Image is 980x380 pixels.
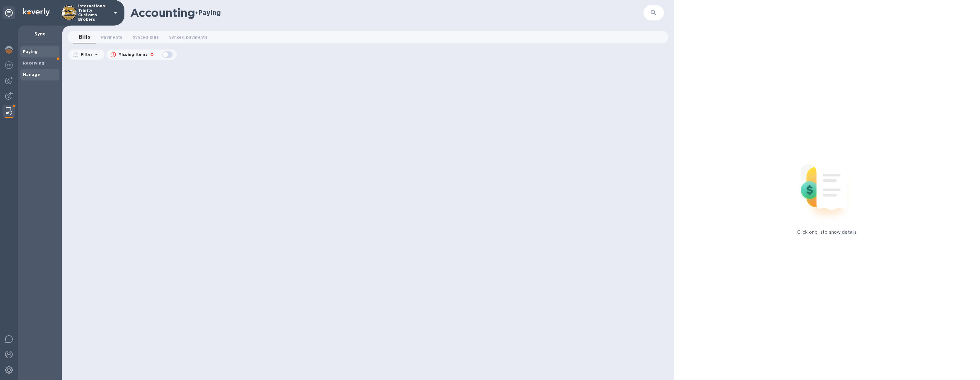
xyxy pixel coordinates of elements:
[5,61,13,69] img: Foreign exchange
[23,72,40,77] b: Manage
[169,34,207,41] span: Synced payments
[78,52,93,57] p: Filter
[23,61,45,65] b: Receiving
[23,8,50,16] img: Logo
[150,51,154,58] p: 0
[797,229,857,236] p: Click on bills to show details
[23,31,57,37] p: Sync
[79,33,90,42] span: Bills
[195,9,221,17] h2: • Paying
[118,52,148,57] p: Missing items
[101,34,122,41] span: Payments
[130,6,195,19] h1: Accounting
[133,34,159,41] span: Synced bills
[23,49,38,54] b: Paying
[107,49,177,60] button: Missing items0
[78,4,110,22] p: International Trinity Customs Brokers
